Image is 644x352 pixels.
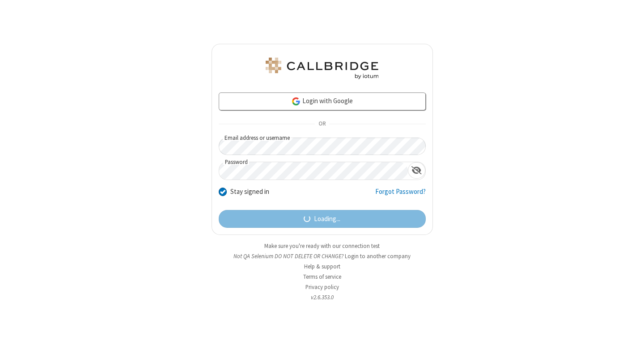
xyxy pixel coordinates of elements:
[230,187,269,197] label: Stay signed in
[315,118,329,130] span: OR
[219,92,426,110] a: Login with Google
[408,162,425,179] div: Show password
[314,214,340,224] span: Loading...
[212,293,433,302] li: v2.6.353.0
[291,96,301,106] img: google-icon.png
[304,263,340,270] a: Help & support
[219,162,408,180] input: Password
[345,252,411,260] button: Login to another company
[375,187,426,204] a: Forgot Password?
[212,252,433,260] li: Not QA Selenium DO NOT DELETE OR CHANGE?
[219,210,426,228] button: Loading...
[303,273,341,281] a: Terms of service
[219,138,426,155] input: Email address or username
[264,58,380,79] img: QA Selenium DO NOT DELETE OR CHANGE
[264,242,380,250] a: Make sure you're ready with our connection test
[305,283,339,291] a: Privacy policy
